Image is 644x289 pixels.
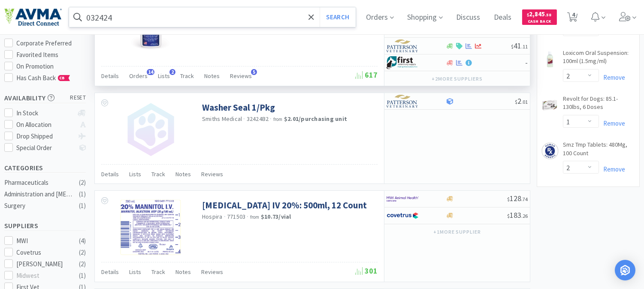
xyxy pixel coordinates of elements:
a: Discuss [453,14,484,21]
button: Search [320,7,355,27]
span: . 58 [545,12,552,18]
span: 14 [147,69,154,75]
span: 2 [515,96,528,106]
div: Surgery [4,201,74,211]
div: ( 2 ) [79,178,86,188]
div: Covetrus [17,247,70,258]
span: 2,845 [527,10,552,18]
span: Lists [158,72,170,80]
a: [MEDICAL_DATA] IV 20%: 500ml, 12 Count [202,199,367,211]
strong: $10.73 / vial [261,213,291,220]
div: ( 2 ) [79,259,86,269]
a: Loxicom Oral Suspension: 100ml (1.5mg/ml) [563,49,635,69]
a: Remove [599,165,625,173]
span: Lists [129,170,141,178]
button: +2more suppliers [427,73,487,85]
span: . 01 [521,99,528,105]
img: 67d67680309e4a0bb49a5ff0391dcc42_6.png [387,56,419,69]
img: f5e969b455434c6296c6d81ef179fa71_3.png [387,95,419,108]
div: MWI [17,236,70,246]
a: Washer Seal 1/Pkg [202,102,275,113]
div: On Allocation [17,120,74,130]
div: Drop Shipped [17,131,74,141]
span: 5 [251,69,257,75]
span: 301 [355,266,378,276]
span: Details [101,268,119,276]
img: f5e969b455434c6296c6d81ef179fa71_3.png [387,39,419,52]
span: . 74 [521,196,528,202]
span: 617 [355,70,378,80]
h5: Categories [4,163,86,173]
a: Deals [491,14,515,21]
span: 183 [507,210,528,220]
span: Notes [175,170,191,178]
img: 9e9b17e381164ebe8e613b32dfaf305f_163997.png [541,142,559,160]
div: On Promotion [17,61,86,72]
input: Search by item, sku, manufacturer, ingredient, size... [69,7,356,27]
span: Reviews [201,268,223,276]
span: $ [511,43,514,50]
a: $2,845.58Cash Back [522,6,557,29]
a: Hospira [202,213,223,220]
div: Favorited Items [17,50,86,60]
span: · [270,115,272,123]
span: Track [151,170,165,178]
div: Corporate Preferred [17,38,86,48]
div: [PERSON_NAME] [17,259,70,269]
img: 77fca1acd8b6420a9015268ca798ef17_1.png [387,209,419,222]
h5: Availability [4,93,86,103]
span: Track [180,72,194,80]
span: 41 [511,41,528,51]
span: $ [527,12,529,18]
div: ( 1 ) [79,271,86,281]
span: $ [507,196,510,202]
span: $ [507,213,510,219]
span: 128 [507,193,528,203]
span: Notes [175,268,191,276]
div: In Stock [17,108,74,118]
span: 32424B2 [247,115,269,123]
a: 4 [564,15,581,22]
span: CB [58,75,67,81]
a: Remove [599,73,625,81]
span: 2 [169,69,175,75]
div: Pharmaceuticals [4,178,74,188]
img: d747737d40cd4c3b844aa8aa5a3feb80_390378.png [541,96,559,114]
h5: Suppliers [4,221,86,231]
span: Details [101,72,119,80]
span: . 11 [521,43,528,50]
span: Lists [129,268,141,276]
button: +1more supplier [429,226,485,238]
div: Midwest [17,271,70,281]
img: a278d1be11164771a58ceda4ee20bc35_63143.png [120,199,181,255]
span: Reviews [230,72,252,80]
a: Remove [599,119,625,127]
span: · [244,115,245,123]
span: 771503 [227,213,246,220]
span: Reviews [201,170,223,178]
span: Notes [204,72,220,80]
strong: $2.01 / purchasing unit [284,115,347,123]
img: d5fe024a6e654360b75828a6bd307773_157879.png [541,51,559,68]
span: $ [515,99,517,105]
div: ( 1 ) [79,201,86,211]
a: Smz Tmp Tablets: 480Mg, 100 Count [563,141,635,161]
img: f6b2451649754179b5b4e0c70c3f7cb0_2.png [387,193,419,205]
span: Cash Back [527,19,552,25]
span: from [273,116,283,122]
div: Administration and [MEDICAL_DATA] [4,189,74,199]
div: Open Intercom Messenger [615,260,635,280]
div: ( 4 ) [79,236,86,246]
img: no_image.png [123,102,178,157]
span: from [250,214,260,220]
span: · [224,213,226,220]
a: Remove [599,27,625,36]
span: Track [151,268,165,276]
div: ( 1 ) [79,189,86,199]
span: - [525,57,528,67]
div: ( 2 ) [79,247,86,258]
a: Revolt for Dogs: 85.1-130lbs, 6 Doses [563,95,635,115]
span: reset [70,93,86,102]
a: Smiths Medical [202,115,242,123]
span: Has Cash Back [17,74,70,82]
